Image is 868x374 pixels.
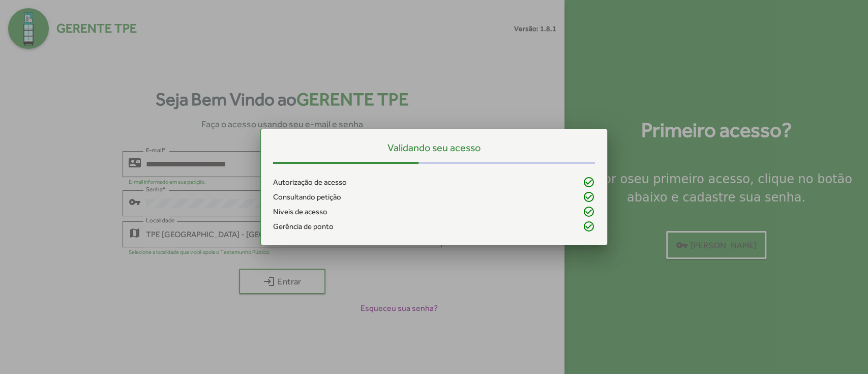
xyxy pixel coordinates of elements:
[273,191,341,203] span: Consultando petição
[583,176,595,188] mat-icon: check_circle_outline
[273,141,595,154] h5: Validando seu acesso
[583,220,595,233] mat-icon: check_circle_outline
[273,221,334,233] span: Gerência de ponto
[273,206,327,218] span: Níveis de acesso
[273,177,347,188] span: Autorização de acesso
[583,191,595,203] mat-icon: check_circle_outline
[583,206,595,218] mat-icon: check_circle_outline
